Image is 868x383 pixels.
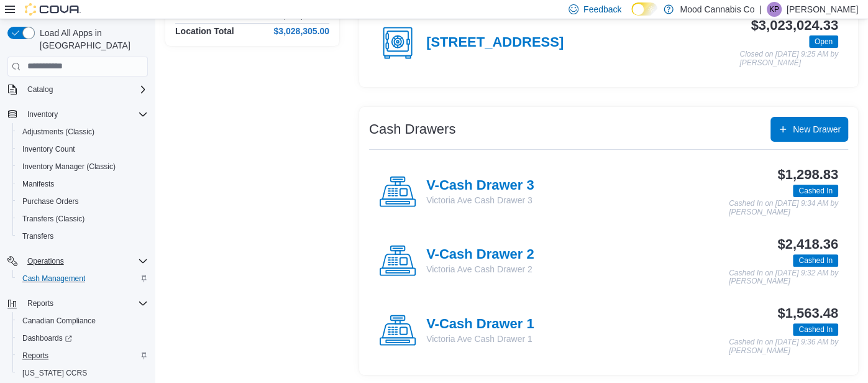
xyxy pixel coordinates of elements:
h3: $1,298.83 [777,167,838,182]
span: Cash Management [17,271,148,286]
p: | [759,2,762,17]
span: Catalog [27,85,53,95]
span: Catalog [22,82,148,97]
h4: V-Cash Drawer 3 [426,178,534,194]
a: Inventory Count [17,142,80,157]
span: Canadian Compliance [22,316,96,326]
button: Inventory Count [12,141,153,158]
button: [US_STATE] CCRS [12,364,153,382]
span: Operations [22,254,148,269]
div: Kirsten Power [767,2,782,17]
button: Transfers [12,228,153,245]
span: Inventory Manager (Classic) [22,162,116,172]
a: Manifests [17,177,59,191]
button: Manifests [12,175,153,193]
button: Operations [2,252,153,270]
button: Canadian Compliance [12,312,153,330]
span: Cashed In [793,254,838,267]
span: Dark Mode [631,16,632,16]
span: Load All Apps in [GEOGRAPHIC_DATA] [35,27,148,52]
p: Cashed In on [DATE] 9:32 AM by [PERSON_NAME] [729,269,838,286]
span: Transfers [17,229,148,244]
span: Cashed In [793,185,838,197]
span: Reports [22,296,148,311]
button: Operations [22,254,69,269]
a: Transfers [17,229,58,244]
button: Reports [22,296,58,311]
button: Catalog [2,81,153,98]
span: Cashed In [798,324,833,335]
span: Operations [27,256,64,266]
span: Washington CCRS [17,366,148,381]
p: [PERSON_NAME] [787,2,858,17]
button: Inventory Manager (Classic) [12,158,153,175]
span: Dashboards [22,333,72,343]
input: Dark Mode [631,2,657,16]
h4: $3,028,305.00 [273,26,329,36]
span: [US_STATE] CCRS [22,368,87,378]
span: Adjustments (Classic) [22,127,94,137]
a: [US_STATE] CCRS [17,366,92,381]
button: Catalog [22,82,58,97]
img: Cova [25,3,81,16]
span: New Drawer [793,123,841,136]
p: Cashed In on [DATE] 9:34 AM by [PERSON_NAME] [729,200,838,216]
span: KP [769,2,779,17]
span: Reports [17,348,148,363]
span: Cashed In [798,255,833,266]
span: Transfers (Classic) [22,214,85,224]
p: Victoria Ave Cash Drawer 3 [426,194,534,206]
span: Inventory [27,109,58,119]
button: Reports [2,295,153,312]
span: Inventory [22,107,148,122]
span: Open [809,35,838,48]
a: Transfers (Classic) [17,211,89,226]
span: Cashed In [798,185,833,196]
span: Open [815,36,833,47]
button: Inventory [22,107,63,122]
span: Cashed In [793,323,838,336]
p: Victoria Ave Cash Drawer 2 [426,263,534,275]
h4: V-Cash Drawer 1 [426,316,534,333]
a: Inventory Manager (Classic) [17,159,121,174]
span: Reports [27,298,53,308]
button: Purchase Orders [12,193,153,210]
a: Dashboards [12,330,153,347]
a: Adjustments (Classic) [17,124,99,139]
a: Cash Management [17,271,90,286]
span: Manifests [17,177,148,191]
button: Cash Management [12,270,153,287]
span: Dashboards [17,331,148,346]
span: Inventory Count [17,142,148,157]
span: Cash Management [22,274,85,284]
span: Manifests [22,179,54,189]
button: Reports [12,347,153,364]
span: Inventory Count [22,144,75,154]
button: New Drawer [770,117,848,142]
p: Mood Cannabis Co [680,2,754,17]
span: Purchase Orders [17,194,148,209]
h4: V-Cash Drawer 2 [426,247,534,263]
span: Reports [22,351,48,361]
h3: $1,563.48 [777,306,838,321]
span: Transfers (Classic) [17,211,148,226]
h3: Cash Drawers [369,122,455,137]
a: Dashboards [17,331,77,346]
span: Feedback [583,3,621,16]
h3: $3,023,024.33 [751,18,838,33]
span: Canadian Compliance [17,313,148,328]
h4: [STREET_ADDRESS] [426,35,564,51]
button: Transfers (Classic) [12,210,153,228]
h3: $2,418.36 [777,237,838,252]
button: Inventory [2,106,153,123]
a: Purchase Orders [17,194,84,209]
p: Closed on [DATE] 9:25 AM by [PERSON_NAME] [739,50,838,67]
a: Reports [17,348,53,363]
span: Inventory Manager (Classic) [17,159,148,174]
p: Cashed In on [DATE] 9:36 AM by [PERSON_NAME] [729,338,838,355]
h4: Location Total [175,26,234,36]
span: Transfers [22,231,53,241]
span: Purchase Orders [22,196,79,206]
p: Victoria Ave Cash Drawer 1 [426,333,534,345]
span: Adjustments (Classic) [17,124,148,139]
